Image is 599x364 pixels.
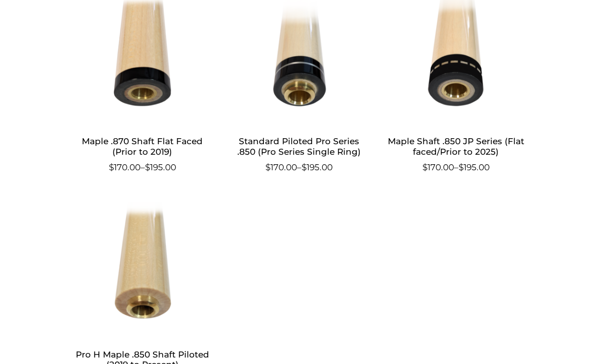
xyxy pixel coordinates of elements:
[145,162,150,172] span: $
[73,202,212,337] img: Pro H Maple .850 Shaft Piloted (2019 to Present)
[229,132,369,161] h2: Standard Piloted Pro Series .850 (Pro Series Single Ring)
[73,161,212,174] span: –
[109,162,140,172] bdi: 170.00
[73,132,212,161] h2: Maple .870 Shaft Flat Faced (Prior to 2019)
[145,162,176,172] bdi: 195.00
[109,162,114,172] span: $
[386,132,526,161] h2: Maple Shaft .850 JP Series (Flat faced/Prior to 2025)
[265,162,297,172] bdi: 170.00
[459,162,490,172] bdi: 195.00
[302,162,307,172] span: $
[422,162,427,172] span: $
[459,162,464,172] span: $
[229,161,369,174] span: –
[265,162,270,172] span: $
[302,162,333,172] bdi: 195.00
[422,162,454,172] bdi: 170.00
[386,161,526,174] span: –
